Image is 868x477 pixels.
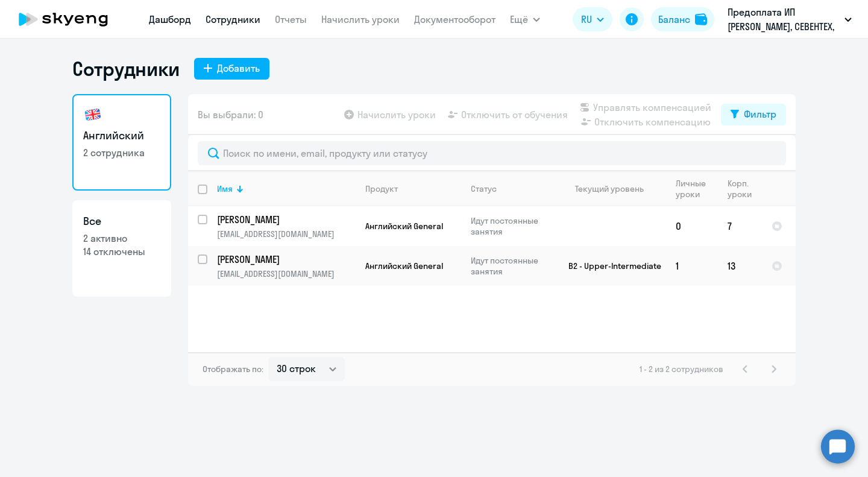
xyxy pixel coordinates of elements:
[83,232,160,245] p: 2 активно
[666,206,718,246] td: 0
[676,178,717,200] div: Личные уроки
[721,104,786,125] button: Фильтр
[728,178,761,200] div: Корп. уроки
[72,57,180,81] h1: Сотрудники
[321,13,400,25] a: Начислить уроки
[83,245,160,258] p: 14 отключены
[206,13,260,25] a: Сотрудники
[575,183,644,194] div: Текущий уровень
[414,13,495,25] a: Документооборот
[217,213,355,226] a: [PERSON_NAME]
[564,183,665,194] div: Текущий уровень
[198,141,786,165] input: Поиск по имени, email, продукту или статусу
[554,246,666,286] td: B2 - Upper-Intermediate
[573,7,612,31] button: RU
[72,200,171,297] a: Все2 активно14 отключены
[275,13,307,25] a: Отчеты
[217,183,355,194] div: Имя
[471,255,553,277] p: Идут постоянные занятия
[471,183,553,194] div: Статус
[728,5,840,34] p: Предоплата ИП [PERSON_NAME], СЕВЕНТЕХ, ООО
[217,213,353,226] p: [PERSON_NAME]
[198,107,263,122] span: Вы выбрали: 0
[217,229,355,239] p: [EMAIL_ADDRESS][DOMAIN_NAME]
[658,12,690,27] div: Баланс
[217,253,353,266] p: [PERSON_NAME]
[83,128,160,144] h3: Английский
[194,58,269,80] button: Добавить
[72,94,171,191] a: Английский2 сотрудника
[728,178,752,200] div: Корп. уроки
[217,183,233,194] div: Имя
[83,213,160,229] h3: Все
[365,221,443,232] span: Английский General
[365,183,398,194] div: Продукт
[666,246,718,286] td: 1
[471,183,497,194] div: Статус
[722,5,858,34] button: Предоплата ИП [PERSON_NAME], СЕВЕНТЕХ, ООО
[651,7,714,31] button: Балансbalance
[510,7,540,31] button: Ещё
[83,105,102,124] img: english
[581,12,592,27] span: RU
[718,206,762,246] td: 7
[83,146,160,159] p: 2 сотрудника
[217,268,355,279] p: [EMAIL_ADDRESS][DOMAIN_NAME]
[640,364,723,374] span: 1 - 2 из 2 сотрудников
[149,13,191,25] a: Дашборд
[203,364,263,374] span: Отображать по:
[365,183,461,194] div: Продукт
[471,215,553,237] p: Идут постоянные занятия
[217,253,355,266] a: [PERSON_NAME]
[510,12,528,27] span: Ещё
[718,246,762,286] td: 13
[365,261,443,271] span: Английский General
[217,61,260,75] div: Добавить
[676,178,706,200] div: Личные уроки
[744,107,776,121] div: Фильтр
[695,13,707,25] img: balance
